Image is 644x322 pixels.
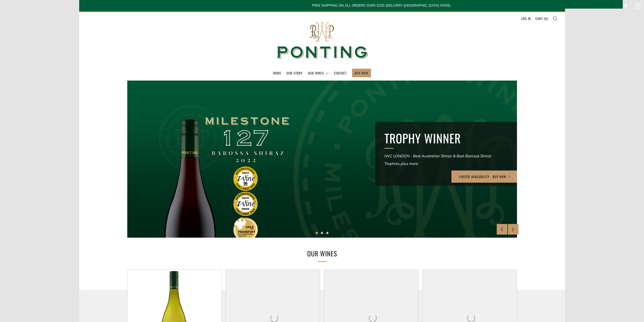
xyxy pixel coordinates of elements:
a: Log in [521,14,531,23]
a: Our Wines [308,69,329,77]
span: 0 [545,16,547,21]
em: IWC LONDON - Best Australian Shiraz & Best Barossa Shiraz Trophies..plus more [384,154,491,166]
img: Ponting Wines [272,12,373,69]
a: BUY NOW [355,69,368,77]
a: LIMITED AVAILABILITY - BUY NOW [451,171,518,183]
a: Cart (0) [535,14,548,23]
button: 3 [326,232,328,234]
a: Contact [334,69,347,77]
button: 2 [321,232,323,234]
h2: TROPHY WINNER [384,131,508,146]
a: Home [273,69,281,77]
a: Our Story [286,69,303,77]
button: 1 [316,232,318,234]
h2: OUR WINES [239,248,406,259]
